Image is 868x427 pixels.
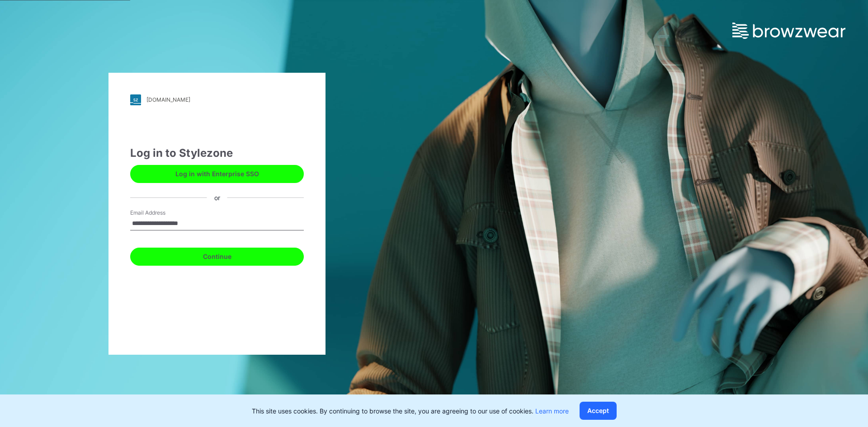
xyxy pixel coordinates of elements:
[207,193,227,202] div: or
[130,165,304,183] button: Log in with Enterprise SSO
[580,402,617,420] button: Accept
[252,406,569,416] p: This site uses cookies. By continuing to browse the site, you are agreeing to our use of cookies.
[535,407,569,415] a: Learn more
[146,96,190,103] div: [DOMAIN_NAME]
[130,145,304,161] div: Log in to Stylezone
[130,94,141,105] img: stylezone-logo.562084cfcfab977791bfbf7441f1a819.svg
[130,248,304,266] button: Continue
[732,23,845,39] img: browzwear-logo.e42bd6dac1945053ebaf764b6aa21510.svg
[130,209,193,217] label: Email Address
[130,94,304,105] a: [DOMAIN_NAME]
